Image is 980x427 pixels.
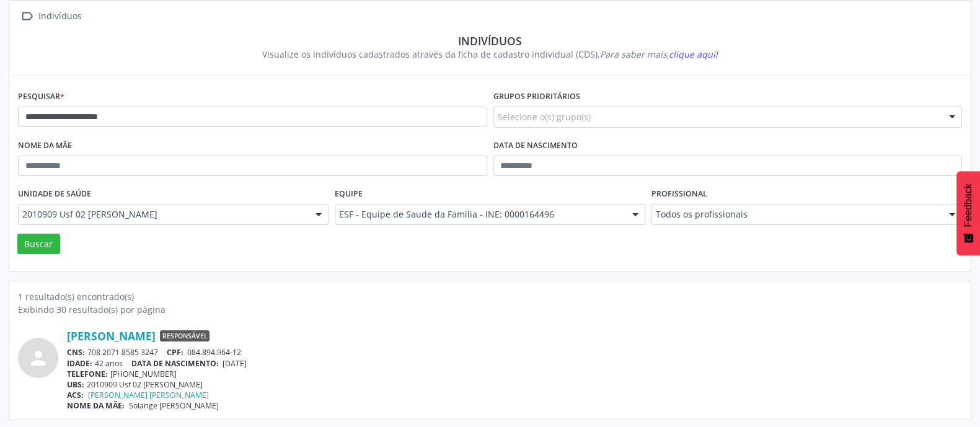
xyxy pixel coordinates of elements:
[67,347,962,358] div: 708 2071 8585 3247
[67,329,156,343] a: [PERSON_NAME]
[22,208,303,221] span: 2010909 Usf 02 [PERSON_NAME]
[67,400,125,411] span: NOME DA MÃE:
[67,369,108,379] span: TELEFONE:
[600,48,718,60] i: Para saber mais,
[669,48,718,60] span: clique aqui!
[18,7,84,25] a:  Indivíduos
[88,390,209,400] a: [PERSON_NAME] [PERSON_NAME]
[18,290,962,303] div: 1 resultado(s) encontrado(s)
[651,185,707,204] label: Profissional
[67,379,962,390] div: 2010909 Usf 02 [PERSON_NAME]
[18,87,64,107] label: Pesquisar
[18,7,36,25] i: 
[17,234,60,255] button: Buscar
[67,347,85,358] span: CNS:
[335,185,363,204] label: Equipe
[167,347,183,358] span: CPF:
[187,347,241,358] span: 084.894.964-12
[493,87,580,107] label: Grupos prioritários
[498,110,591,123] span: Selecione o(s) grupo(s)
[18,185,91,204] label: Unidade de saúde
[129,400,219,411] span: Solange [PERSON_NAME]
[18,136,72,156] label: Nome da mãe
[18,303,962,316] div: Exibindo 30 resultado(s) por página
[67,369,962,379] div: [PHONE_NUMBER]
[36,7,84,25] div: Indivíduos
[963,183,974,227] span: Feedback
[27,34,953,48] div: Indivíduos
[67,358,962,369] div: 42 anos
[131,358,219,369] span: DATA DE NASCIMENTO:
[160,330,210,341] span: Responsável
[656,208,937,221] span: Todos os profissionais
[27,347,50,369] i: person
[223,358,247,369] span: [DATE]
[67,379,84,390] span: UBS:
[339,208,620,221] span: ESF - Equipe de Saude da Familia - INE: 0000164496
[67,358,92,369] span: IDADE:
[956,171,980,255] button: Feedback - Mostrar pesquisa
[493,136,578,156] label: Data de nascimento
[67,390,84,400] span: ACS:
[27,48,953,61] div: Visualize os indivíduos cadastrados através da ficha de cadastro individual (CDS).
